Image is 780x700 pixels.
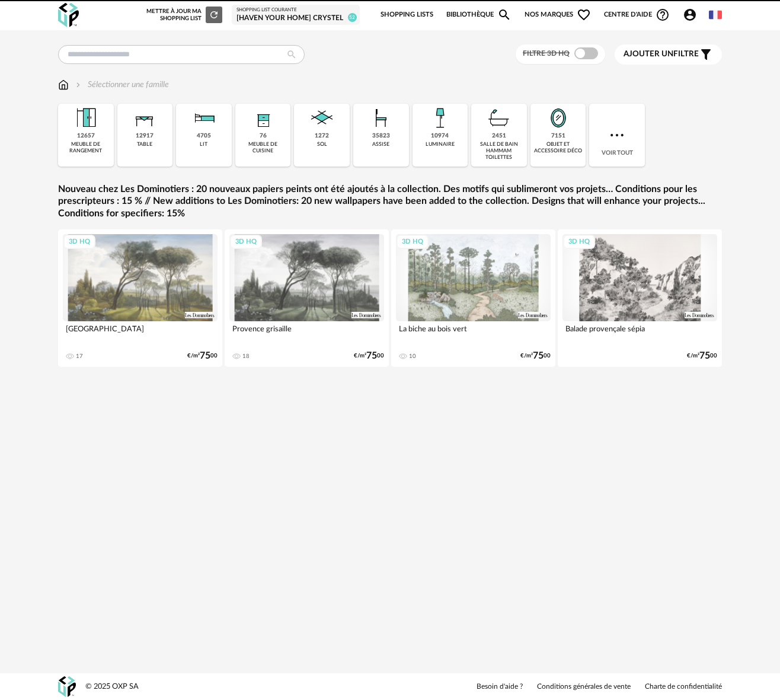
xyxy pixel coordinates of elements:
[367,104,395,132] img: Assise.png
[699,47,713,62] span: Filter icon
[446,2,512,27] a: BibliothèqueMagnify icon
[58,79,69,91] img: svg+xml;base64,PHN2ZyB3aWR0aD0iMTYiIGhlaWdodD0iMTciIHZpZXdCb3g9IjAgMCAxNiAxNyIgZmlsbD0ibm9uZSIgeG...
[645,682,722,692] a: Charte de confidentialité
[317,141,327,148] div: sol
[537,682,631,692] a: Conditions générales de vente
[431,132,449,140] div: 10974
[200,141,207,148] div: lit
[348,13,357,22] span: 52
[391,229,555,367] a: 3D HQ La biche au bois vert 10 €/m²7500
[77,132,95,140] div: 12657
[63,321,218,345] div: [GEOGRAPHIC_DATA]
[58,183,722,220] a: Nouveau chez Les Dominotiers : 20 nouveaux papiers peints ont été ajoutés à la collection. Des mo...
[63,235,95,250] div: 3D HQ
[475,141,523,161] div: salle de bain hammam toilettes
[236,14,355,23] div: [Haven your Home] Crystel
[709,8,722,21] img: fr
[589,104,645,167] div: Voir tout
[523,50,570,57] span: Filtre 3D HQ
[492,132,506,140] div: 2451
[209,12,219,18] span: Refresh icon
[477,682,523,692] a: Besoin d'aide ?
[604,8,670,22] span: Centre d'aideHelp Circle Outline icon
[624,50,673,58] span: Ajouter un
[76,353,83,360] div: 17
[197,132,211,140] div: 4705
[577,8,591,22] span: Heart Outline icon
[485,104,513,132] img: Salle%20de%20bain.png
[236,7,355,13] div: Shopping List courante
[683,8,702,22] span: Account Circle icon
[58,676,76,697] img: OXP
[58,3,79,27] img: OXP
[525,2,591,27] span: Nos marques
[190,104,218,132] img: Literie.png
[372,141,389,148] div: assise
[249,104,277,132] img: Rangement.png
[239,141,287,155] div: meuble de cuisine
[200,352,210,360] span: 75
[130,104,159,132] img: Table.png
[354,352,384,360] div: €/m² 00
[520,352,551,360] div: €/m² 00
[551,132,565,140] div: 7151
[426,104,454,132] img: Luminaire.png
[608,126,626,145] img: more.7b13dc1.svg
[396,321,551,345] div: La biche au bois vert
[58,229,222,367] a: 3D HQ [GEOGRAPHIC_DATA] 17 €/m²7500
[409,353,416,360] div: 10
[242,353,250,360] div: 18
[230,235,262,250] div: 3D HQ
[260,132,267,140] div: 76
[544,104,573,132] img: Miroir.png
[624,49,699,59] span: filtre
[62,141,110,155] div: meuble de rangement
[137,141,152,148] div: table
[426,141,455,148] div: luminaire
[146,7,222,23] div: Mettre à jour ma Shopping List
[229,321,384,345] div: Provence grisaille
[687,352,717,360] div: €/m² 00
[656,8,670,22] span: Help Circle Outline icon
[225,229,389,367] a: 3D HQ Provence grisaille 18 €/m²7500
[315,132,329,140] div: 1272
[534,141,583,155] div: objet et accessoire déco
[562,321,717,345] div: Balade provençale sépia
[72,104,100,132] img: Meuble%20de%20rangement.png
[563,235,595,250] div: 3D HQ
[85,682,139,692] div: © 2025 OXP SA
[187,352,218,360] div: €/m² 00
[683,8,697,22] span: Account Circle icon
[372,132,390,140] div: 35823
[615,44,722,65] button: Ajouter unfiltre Filter icon
[73,79,83,91] img: svg+xml;base64,PHN2ZyB3aWR0aD0iMTYiIGhlaWdodD0iMTYiIHZpZXdCb3g9IjAgMCAxNiAxNiIgZmlsbD0ibm9uZSIgeG...
[497,8,512,22] span: Magnify icon
[699,352,710,360] span: 75
[308,104,336,132] img: Sol.png
[236,7,355,23] a: Shopping List courante [Haven your Home] Crystel 52
[381,2,433,27] a: Shopping Lists
[558,229,722,367] a: 3D HQ Balade provençale sépia €/m²7500
[533,352,544,360] span: 75
[366,352,377,360] span: 75
[73,79,169,91] div: Sélectionner une famille
[136,132,154,140] div: 12917
[397,235,429,250] div: 3D HQ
